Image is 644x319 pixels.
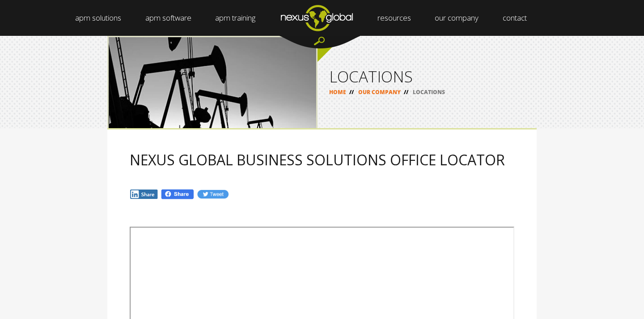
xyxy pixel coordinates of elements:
img: Fb.png [161,189,195,200]
a: HOME [329,88,346,96]
h1: LOCATIONS [329,69,525,84]
a: OUR COMPANY [358,88,401,96]
img: In.jpg [130,189,158,199]
img: Tw.jpg [197,189,229,199]
span: // [346,88,357,96]
span: // [401,88,411,96]
h2: NEXUS GLOBAL BUSINESS SOLUTIONS OFFICE LOCATOR [130,152,514,168]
